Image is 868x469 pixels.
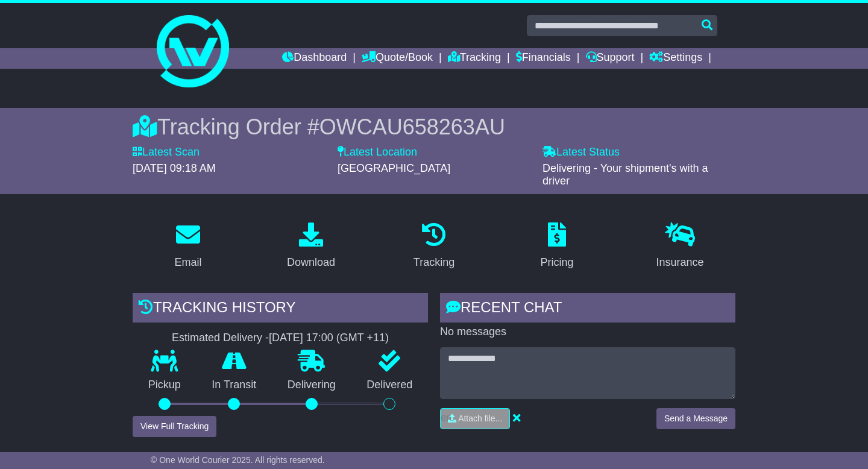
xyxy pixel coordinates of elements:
div: Insurance [656,254,703,271]
a: Quote/Book [362,48,433,69]
label: Latest Status [542,146,620,159]
div: Pricing [540,254,573,271]
a: Financials [516,48,571,69]
p: Pickup [133,379,197,392]
span: © One World Courier 2025. All rights reserved. [151,455,325,465]
span: [DATE] 09:18 AM [133,162,216,174]
label: Latest Location [338,146,417,159]
p: In Transit [197,379,272,392]
div: RECENT CHAT [440,293,735,326]
div: Tracking Order # [133,114,735,140]
div: Download [287,254,335,271]
a: Email [166,218,209,275]
p: Delivered [351,379,429,392]
p: Delivering [272,379,351,392]
div: Tracking [414,254,454,271]
span: Delivering - Your shipment's with a driver [542,162,708,187]
button: View Full Tracking [133,416,216,437]
p: No messages [440,326,735,339]
label: Latest Scan [133,146,200,159]
a: Download [279,218,343,275]
span: [GEOGRAPHIC_DATA] [338,162,450,174]
a: Settings [649,48,702,69]
div: Estimated Delivery - [133,332,428,345]
a: Dashboard [282,48,347,69]
button: Send a Message [656,408,735,429]
a: Insurance [648,218,711,275]
div: Tracking history [133,293,428,326]
a: Support [586,48,635,69]
div: Email [174,254,201,271]
span: OWCAU658263AU [319,115,505,139]
a: Tracking [406,218,462,275]
div: [DATE] 17:00 (GMT +11) [269,332,389,345]
a: Tracking [448,48,501,69]
a: Pricing [532,218,581,275]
